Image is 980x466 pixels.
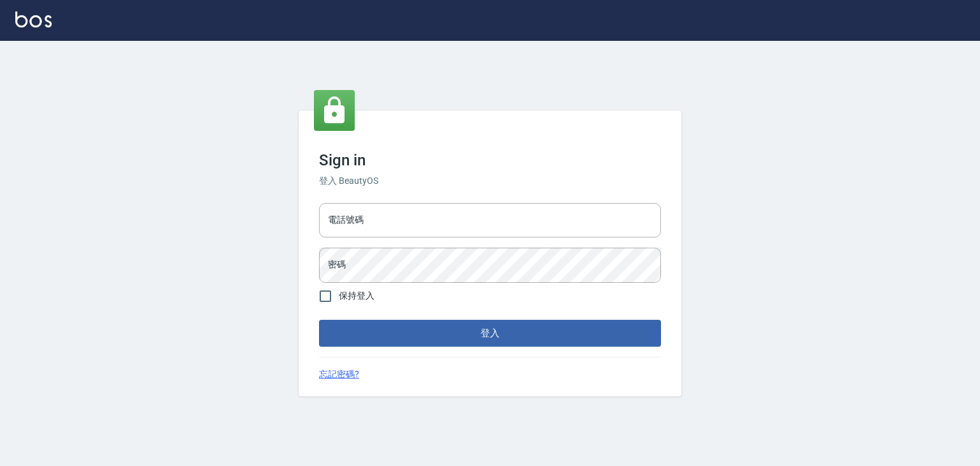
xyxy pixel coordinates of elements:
button: 登入 [319,320,661,347]
span: 保持登入 [339,289,375,303]
h3: Sign in [319,151,661,169]
img: Logo [15,11,52,27]
a: 忘記密碼? [319,368,359,381]
h6: 登入 BeautyOS [319,174,661,188]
